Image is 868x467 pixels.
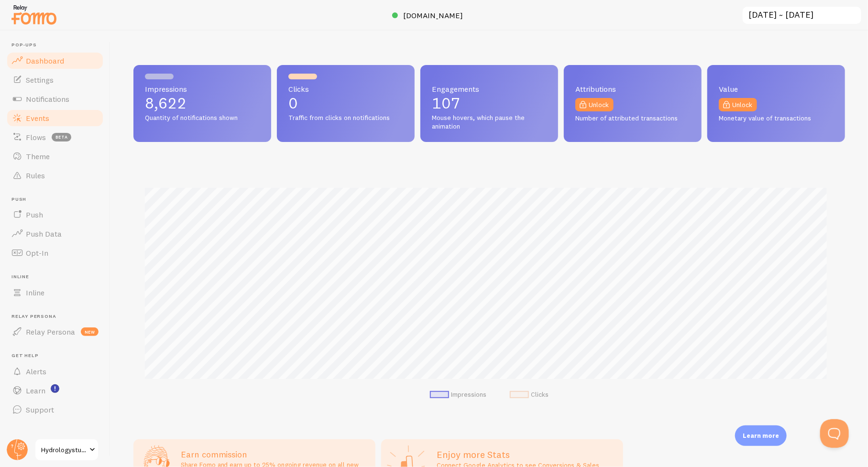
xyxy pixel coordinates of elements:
[11,274,104,280] span: Inline
[432,85,547,93] span: Engagements
[81,327,99,336] span: new
[51,384,59,393] svg: <p>Watch New Feature Tutorials!</p>
[34,438,99,461] a: Hydrologystudio
[26,367,46,376] span: Alerts
[6,322,104,341] a: Relay Persona new
[10,2,58,27] img: fomo-relay-logo-orange.svg
[719,98,757,111] a: Unlock
[26,56,64,65] span: Dashboard
[719,85,834,93] span: Value
[6,147,104,166] a: Theme
[26,327,75,337] span: Relay Persona
[6,166,104,185] a: Rules
[52,133,71,141] span: beta
[145,85,260,93] span: Impressions
[575,114,690,123] span: Number of attributed transactions
[575,85,690,93] span: Attributions
[820,419,849,448] iframe: Help Scout Beacon - Open
[6,109,104,128] a: Events
[11,314,104,320] span: Relay Persona
[41,444,87,456] span: Hydrologystudio
[743,431,779,440] p: Learn more
[432,96,547,111] p: 107
[181,449,370,460] h3: Earn commission
[575,98,614,111] a: Unlock
[735,425,787,446] div: Learn more
[26,405,54,414] span: Support
[145,114,260,122] span: Quantity of notifications shown
[719,114,834,123] span: Monetary value of transactions
[6,224,104,243] a: Push Data
[6,381,104,400] a: Learn
[26,113,49,123] span: Events
[6,400,104,419] a: Support
[6,70,104,89] a: Settings
[11,42,104,48] span: Pop-ups
[26,152,50,161] span: Theme
[6,205,104,224] a: Push
[6,128,104,147] a: Flows beta
[11,196,104,203] span: Push
[26,229,62,239] span: Push Data
[6,243,104,262] a: Opt-In
[288,96,403,111] p: 0
[6,283,104,302] a: Inline
[6,362,104,381] a: Alerts
[11,353,104,359] span: Get Help
[26,75,54,85] span: Settings
[437,448,617,461] h2: Enjoy more Stats
[288,114,403,122] span: Traffic from clicks on notifications
[26,248,48,258] span: Opt-In
[430,391,487,399] li: Impressions
[145,96,260,111] p: 8,622
[26,288,44,297] span: Inline
[432,114,547,130] span: Mouse hovers, which pause the animation
[6,51,104,70] a: Dashboard
[26,94,69,104] span: Notifications
[510,391,549,399] li: Clicks
[26,386,45,395] span: Learn
[26,210,43,219] span: Push
[288,85,403,93] span: Clicks
[6,89,104,109] a: Notifications
[26,171,45,180] span: Rules
[26,132,46,142] span: Flows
